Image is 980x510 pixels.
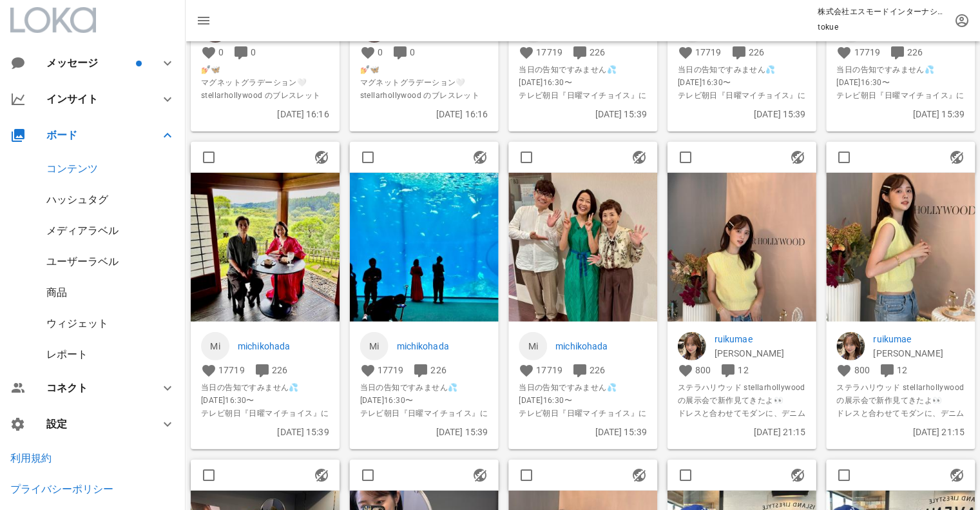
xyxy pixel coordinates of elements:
p: [DATE] 15:39 [360,424,488,438]
img: 1483613554810584_18345518926160474_8120064880245481000_n.jpg [191,173,340,322]
span: 226 [590,364,605,375]
p: tokue [818,21,946,34]
span: ステラハリウッド stellarhollywood の展示会で新作見てきたよ👀 [678,380,806,406]
a: michikohada [238,338,329,353]
p: [DATE] 21:15 [836,424,965,438]
p: 𝗸𝗮𝗵𝗼 [238,28,329,42]
p: 熊江琉衣 [715,346,806,360]
span: マグネットグラデーション🤍 [360,76,488,89]
span: [DATE]16:30〜 [360,393,488,406]
p: 熊江琉衣 [873,346,965,360]
span: Mi [678,14,706,42]
span: 800 [854,364,869,375]
div: メッセージ [46,57,133,69]
span: マグネットグラデーション🤍 [201,76,329,89]
span: 17719 [695,46,722,57]
p: [DATE] 16:16 [360,107,488,121]
div: コネクト [46,382,144,394]
span: 当日の告知ですみません💦 [678,63,806,76]
p: [DATE] 21:15 [678,424,806,438]
span: [DATE]16:30〜 [519,76,647,89]
span: ドレスと合わせてモダンに、デニムとかTシャツに合わせてカジュアルに…etc [836,406,965,445]
span: stellarhollywood のブレスレット✨ [360,89,488,115]
p: [DATE] 15:39 [519,107,647,121]
span: stellarhollywood のブレスレット✨ [201,89,329,115]
span: 0 [251,46,256,57]
a: 利用規約 [10,452,52,464]
span: バッジ [136,61,142,66]
p: 𝗸𝗮𝗵𝗼 [397,28,488,42]
a: Mi [519,14,547,42]
span: テレビ朝日『日曜マイチョイス』に [678,89,806,102]
p: [DATE] 15:39 [201,424,329,438]
span: 12 [897,364,907,375]
a: ウィジェット [46,317,108,329]
span: 226 [430,364,446,375]
span: [DATE]16:30〜 [836,76,965,89]
a: ruikumae [873,331,965,346]
img: kaho_113_ [360,14,389,42]
img: 1483535555964320_18500432314070952_470136674079954742_n.jpg [826,173,975,322]
a: Mi [519,331,547,360]
a: michikohada [397,338,488,353]
a: Mi [201,331,229,360]
div: インサイト [46,93,144,105]
img: 1483534554460417_18500432305070952_8600356941046228056_n.jpg [668,173,816,322]
span: [DATE]16:30〜 [519,393,647,406]
span: ドレスと合わせてモダンに、デニムとかTシャツに合わせてカジュアルに…etc [678,406,806,445]
span: 17719 [536,364,562,375]
a: コンテンツ [46,162,98,175]
div: 設定 [46,418,144,430]
span: 12 [738,364,748,375]
p: 株式会社エスモードインターナショナル [818,5,946,18]
a: ハッシュタグ [46,193,108,206]
span: 226 [749,46,764,57]
span: テレビ朝日『日曜マイチョイス』に [836,89,965,102]
span: [DATE]16:30〜 [201,393,329,406]
img: ruikumae [836,331,865,360]
p: [DATE] 15:39 [519,424,647,438]
img: kaho_113_ [201,14,229,42]
span: テレビ朝日『日曜マイチョイス』に [360,406,488,419]
span: 226 [272,364,287,375]
span: 17719 [536,46,562,57]
p: [DATE] 16:16 [201,107,329,121]
span: テレビ朝日『日曜マイチョイス』に [519,406,647,419]
div: ユーザーラベル [46,255,119,268]
img: ruikumae [678,331,706,360]
span: 226 [590,46,605,57]
a: 商品 [46,286,67,299]
a: メディアラベル [46,224,119,237]
span: 17719 [378,364,404,375]
p: [DATE] 15:39 [678,107,806,121]
a: Mi [836,14,865,42]
p: [DATE] 15:39 [836,107,965,121]
a: Mi [360,331,389,360]
span: 💅🦋 [360,63,488,76]
p: michikohada [555,338,647,353]
span: 当日の告知ですみません💦 [360,380,488,393]
a: プライバシーポリシー [10,483,113,495]
img: 1483614556399973_18345518947160474_4626680704571550134_n.jpg [350,173,499,322]
span: 当日の告知ですみません💦 [519,63,647,76]
span: テレビ朝日『日曜マイチョイス』に [201,406,329,419]
span: [DATE]16:30〜 [678,76,806,89]
span: 当日の告知ですみません💦 [201,380,329,393]
span: 0 [410,46,415,57]
span: 17719 [854,46,880,57]
span: 💅🦋 [201,63,329,76]
span: 17719 [218,364,245,375]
